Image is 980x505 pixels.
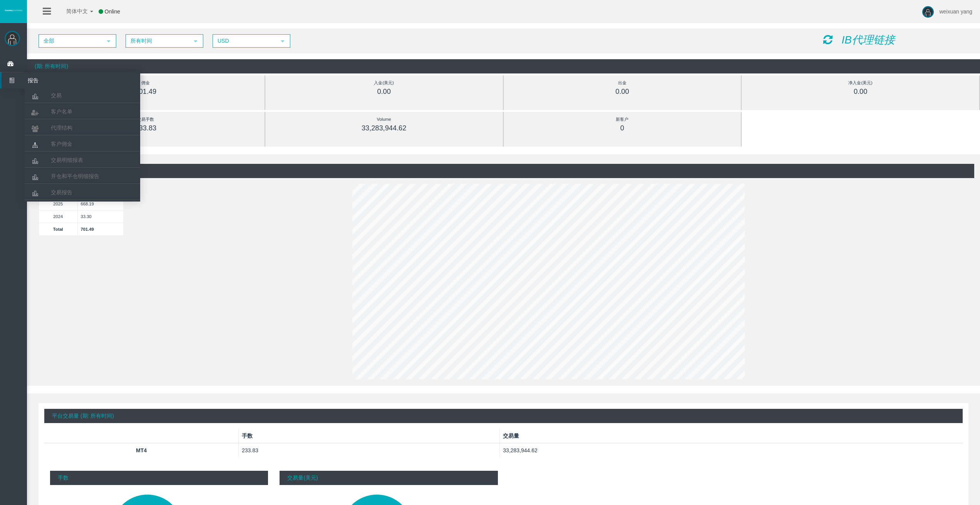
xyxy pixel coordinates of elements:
a: 报告 [2,72,140,88]
span: select [280,38,286,44]
td: 2025 [39,197,78,210]
div: 33,283,944.62 [283,124,486,133]
td: 33.30 [77,210,123,223]
span: 开仓和平仓明细报告 [51,173,99,179]
div: 0 [521,124,724,133]
img: user-image [922,6,934,18]
div: 佣金 [44,78,247,87]
a: 代理结构 [25,121,140,135]
td: Total [39,223,78,235]
span: weixuan yang [939,8,972,15]
div: 0.00 [759,87,962,96]
div: 701.49 [44,87,247,96]
a: 交易明细报表 [25,153,140,167]
span: 所有时间 [126,35,189,47]
span: 交易明细报表 [51,157,83,163]
span: 全部 [39,35,102,47]
img: logo.svg [4,9,23,12]
span: 客户名单 [51,108,72,115]
span: 简体中文 [56,8,88,14]
span: 客户佣金 [51,141,72,147]
td: 233.83 [239,443,500,457]
span: 报告 [22,72,97,88]
p: 交易量(美元) [280,471,498,485]
i: 重新加载 [823,34,833,45]
span: 代理结构 [51,125,72,131]
th: 手数 [239,429,500,443]
a: 交易报告 [25,185,140,199]
td: 701.49 [77,223,123,235]
div: (期: 所有时间) [33,164,974,178]
div: (期: 所有时间) [27,59,980,73]
div: 交易手数 [44,115,247,124]
a: 交易 [25,88,140,102]
td: 33,283,944.62 [500,443,963,457]
div: 净入金(美元) [759,78,962,87]
div: 新客户 [521,115,724,124]
span: 交易 [51,92,62,98]
div: 入金(美元) [283,78,486,87]
div: 0.00 [521,87,724,96]
td: 668.19 [77,197,123,210]
div: 0.00 [283,87,486,96]
span: select [106,38,112,44]
i: IB代理链接 [841,34,895,46]
p: 手数 [50,471,268,485]
th: MT4 [44,443,239,457]
div: 233.83 [44,124,247,133]
td: 2024 [39,210,78,223]
a: 客户佣金 [25,137,140,151]
th: 交易量 [500,429,963,443]
span: 交易报告 [51,189,72,195]
span: select [193,38,199,44]
div: Volume [283,115,486,124]
span: Online [105,8,120,15]
div: 平台交易量 (期: 所有时间) [44,409,963,423]
a: 客户名单 [25,105,140,118]
span: USD [213,35,276,47]
a: 开仓和平仓明细报告 [25,169,140,183]
div: 出金 [521,78,724,87]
